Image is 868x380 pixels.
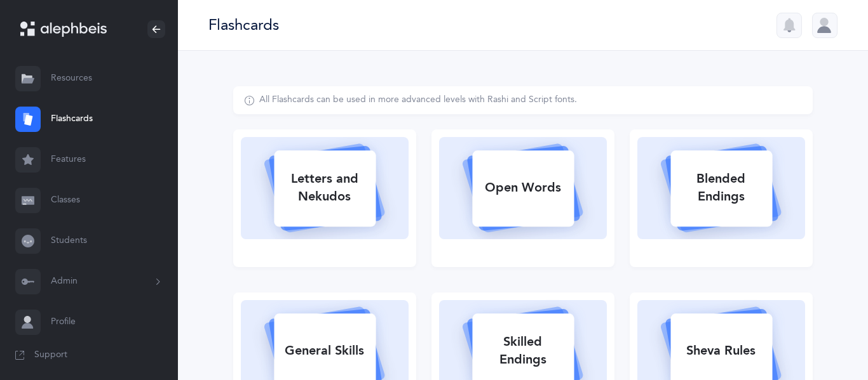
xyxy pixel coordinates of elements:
[34,349,67,362] span: Support
[274,162,376,213] div: Letters and Nekudos
[208,15,279,36] div: Flashcards
[274,334,376,367] div: General Skills
[670,162,772,213] div: Blended Endings
[670,334,772,367] div: Sheva Rules
[472,325,574,376] div: Skilled Endings
[259,94,577,107] div: All Flashcards can be used in more advanced levels with Rashi and Script fonts.
[472,171,574,204] div: Open Words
